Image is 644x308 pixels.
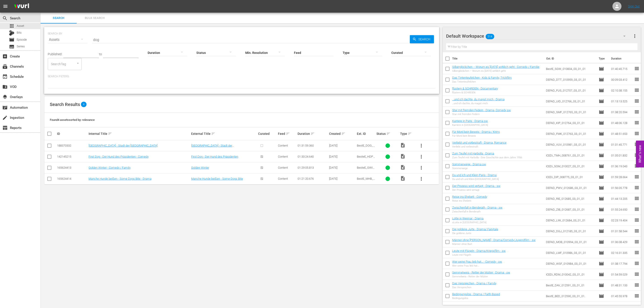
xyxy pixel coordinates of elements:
[452,232,498,235] div: Die goldene Jurte
[634,120,639,125] span: reorder
[452,91,498,94] div: flüstern & SCHREIEN
[609,139,634,150] td: 01:31:45.771
[452,249,506,253] a: Leute mit Flügeln - Drama/Kriegsfilm - sw
[609,96,634,107] td: 01:13:13.525
[544,193,597,204] td: DEFAD_RIE_012685_03_01_01
[452,297,500,300] div: Bedingungslos
[191,155,238,158] a: First Dog - Der Hund des Präsidenten
[9,30,14,36] div: Bits
[599,228,604,234] span: Episode
[416,162,427,173] button: more_vert
[599,66,604,71] span: Episode
[452,167,486,170] div: Sommerwege
[634,142,639,147] span: reorder
[634,261,639,266] span: reorder
[329,144,355,147] div: [DATE]
[599,196,604,201] span: Episode
[544,215,597,226] td: DEFAD_LIW_012684_03_01_01
[108,132,112,136] span: sort
[9,23,14,29] span: Asset
[2,64,8,69] span: Channels
[452,124,488,126] div: Karriere in [GEOGRAPHIC_DATA]
[599,283,604,288] span: Episode
[452,145,506,148] div: Verliebt und vorbestraft
[544,150,597,161] td: ICEDi_TMH_008761_03_01_01
[599,142,604,147] span: Episode
[191,166,209,169] a: Golden Winter
[544,258,597,269] td: DEFAD_WSF_010984_03_01_01
[2,16,8,21] span: Search
[410,35,434,43] button: Search
[544,128,597,139] td: DEFAD_FMK_012763_03_01_01
[544,85,597,96] td: DEFAD_FUS_012707_03_01_01
[452,243,536,246] div: Männer ohne Bart
[544,269,597,280] td: ICEDi_RDM_010042_03_01_01
[609,226,634,237] td: 01:31:58.544
[544,182,597,193] td: DEFAD_PWV_012686_03_01_01
[329,155,355,158] div: [DATE]
[544,107,597,117] td: DEFAD_SMF_012765_03_01_01
[400,165,406,170] span: video_file
[329,131,355,136] div: Created
[599,109,604,115] span: Episode
[419,165,424,170] span: more_vert
[599,185,604,191] span: Episode
[634,131,639,136] span: reorder
[628,5,640,8] a: Sign Out
[89,144,158,147] a: [GEOGRAPHIC_DATA] - Stadt der [GEOGRAPHIC_DATA]
[544,161,597,172] td: ICEDi_SOM_010027_03_01_01
[599,163,604,169] span: Episode
[634,282,639,288] span: reorder
[419,176,424,182] span: more_vert
[89,166,131,169] a: Golden Winter - Comedy / Family
[634,271,639,277] span: reorder
[57,155,87,158] div: 142145215
[452,264,502,267] div: Wer seine Frau lieb hat…
[452,286,496,289] div: Das Versprechen
[191,177,243,180] a: Manche Hunde beißen - Some Dogs Bite
[599,77,604,82] span: Episode
[544,172,597,182] td: ICEDi_DIP_008775_03_01_01
[452,113,511,116] div: Star mit fremden Federn
[452,188,500,191] div: Der Prozess wird vertagt
[416,151,427,162] button: more_vert
[452,134,500,137] div: Für Mord kein Beweis
[486,32,494,41] span: 514
[286,132,290,136] span: sort
[48,52,62,56] span: Published:
[452,98,504,101] a: …und ich dachte, du magst mich - Drama
[11,1,32,12] img: ans4CAIJ8jUAAAAAAAAAAAAAAAAAAAAAAAAgQb4GAAAAAAAAAAAAAAAAAAAAAAAAJMjXAAAAAAAAAAAAAAAAAAAAAAAAgAT5G...
[258,132,277,136] div: Curated
[452,253,506,256] div: Leute mit Flügeln
[544,247,597,258] td: DEFAD_LMF_010986_03_01_01
[452,80,512,83] div: Das Tintenteufelchen
[89,131,190,136] div: Internal Title
[2,115,8,120] span: Ingestion
[278,155,288,158] span: Content
[357,132,375,136] div: Ext. ID
[609,172,634,182] td: 01:59:28.664
[452,206,502,209] a: Zwischenfall in Benderath - Drama - sw
[452,141,506,144] a: Verliebt und vorbestraft - Drama, Romance
[609,182,634,193] td: 01:56:05.778
[609,269,634,280] td: 01:54:59.029
[191,131,257,136] div: External Title
[408,132,412,136] span: sort
[191,144,234,151] a: [GEOGRAPHIC_DATA] - Stadt der [GEOGRAPHIC_DATA]
[9,44,14,49] span: Series
[634,174,639,179] span: reorder
[544,237,597,247] td: DEFAD_MOB_010994_03_01_01
[599,293,604,299] span: Episode
[634,185,639,190] span: reorder
[278,166,288,169] span: Content
[599,99,604,104] span: Episode
[298,155,328,158] div: 01:33:24.640
[357,177,375,187] span: BestE_MHB_011851_03_01_01
[57,177,87,180] div: 165624414
[2,125,8,131] span: Reports
[636,141,644,168] button: Open Feedback Widget
[376,131,399,136] div: Status
[608,52,635,65] th: Duration
[452,199,487,202] div: Reise ins Ehebett
[211,132,215,136] span: sort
